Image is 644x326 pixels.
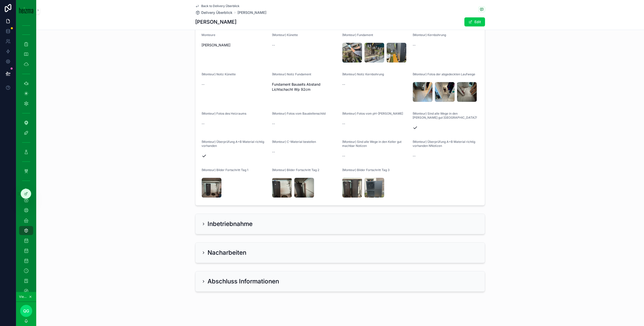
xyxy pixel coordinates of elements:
[272,43,275,48] span: --
[19,7,33,13] img: App logo
[342,72,384,76] span: (Monteur) Notiz Kernbohrung
[272,140,316,144] span: (Monteur) C-Material bestellen
[342,140,401,148] span: (Monteur) Sind alle Wege in den Keller gut machbar Notizen
[413,72,475,76] span: (Monteur) Fotos der abgedeckten Laufwege
[272,72,311,76] span: (Monteur) Notiz Fundament
[342,153,345,158] span: --
[202,121,205,126] span: --
[272,149,275,154] span: --
[202,43,230,48] span: [PERSON_NAME]
[201,10,232,15] span: Delivery Überblick
[413,140,475,148] span: (Monteur) Überprüfung A+B Material richtig vorhanden NNotizen
[272,121,275,126] span: --
[202,168,248,172] span: (Monteur) Bilder Fortschritt Tag 1
[342,82,345,87] span: --
[342,121,345,126] span: --
[413,33,446,37] span: (Monteur) Kernbohrung
[413,153,416,158] span: --
[208,277,279,285] h2: Abschluss Informationen
[202,72,236,76] span: (Monteur) Notiz Künette
[464,17,485,26] button: Edit
[272,82,338,92] span: Fundament Bauseits Abstand Lichtschacht Wp 92cm
[202,33,215,37] span: Monteure
[195,10,232,15] a: Delivery Überblick
[272,112,326,115] span: (Monteur) Fotos vom Baustellenschild
[208,249,246,257] h2: Nacharbeiten
[208,220,253,228] h2: Inbetriebnahme
[237,10,266,15] a: [PERSON_NAME]
[195,4,239,8] a: Back to Delivery Überblick
[413,112,477,119] span: (Monteur) Sind alle Wege in den [PERSON_NAME] gut [GEOGRAPHIC_DATA]?
[342,112,403,115] span: (Monteur) Fotos vom pH-[PERSON_NAME]
[342,168,390,172] span: (Monteur) Bilder Fortschritt Tag 3
[342,33,373,37] span: (Monteur) Fundament
[413,43,416,48] span: --
[202,82,205,87] span: --
[201,4,239,8] span: Back to Delivery Überblick
[272,33,298,37] span: (Monteur) Künette
[16,20,36,292] div: scrollable content
[202,112,246,115] span: (Monteur) Fotos des Heizraums
[195,18,236,25] h1: [PERSON_NAME]
[19,295,28,299] span: Viewing as Qlirim
[272,168,319,172] span: (Monteur) Bilder Fortschritt Tag 2
[202,140,264,148] span: (Monteur) Überprüfung A+B Material richtig vorhanden
[23,308,29,314] span: QG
